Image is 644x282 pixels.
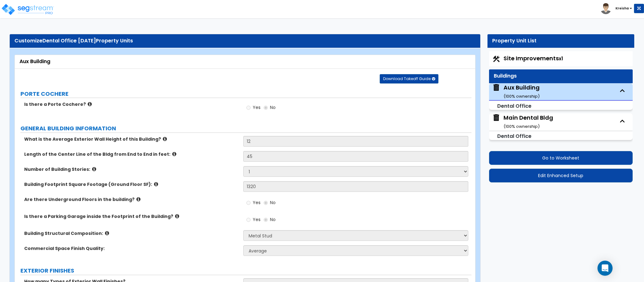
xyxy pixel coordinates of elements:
input: No [264,199,268,206]
label: Length of the Center Line of the Bldg from End to End in feet: [24,151,239,157]
label: Number of Building Stories: [24,166,239,172]
span: Yes [253,104,261,111]
label: EXTERIOR FINISHES [20,267,471,275]
i: click for more info! [163,137,167,141]
span: Aux Building [492,84,540,100]
span: Dental Office [DATE] [42,37,96,44]
button: Download Takeoff Guide [380,74,438,84]
small: ( 100 % ownership) [504,123,540,129]
img: building.svg [492,84,500,92]
img: Construction.png [492,55,500,63]
i: click for more info! [154,182,158,187]
small: Dental Office [497,102,531,110]
small: x1 [559,55,563,62]
div: Aux Building [19,58,471,65]
span: Yes [253,199,261,206]
i: click for more info! [92,167,96,171]
b: Kreisha [615,6,629,11]
label: What is the Average Exterior Wall Height of this Building? [24,136,239,142]
div: Customize Property Units [14,37,476,45]
span: No [270,104,276,111]
small: Dental Office [497,133,531,140]
i: click for more info! [105,231,109,236]
input: No [264,216,268,223]
img: building.svg [492,114,500,122]
div: Aux Building [504,84,540,100]
span: Site Improvements [504,54,563,62]
label: Are there Underground Floors in the building? [24,196,239,203]
input: No [264,104,268,111]
label: PORTE COCHERE [20,90,471,98]
span: Yes [253,216,261,223]
label: Is there a Porte Cochere? [24,101,239,107]
input: Yes [246,199,250,206]
input: Yes [246,104,250,111]
div: Property Unit List [492,37,630,45]
i: click for more info! [88,102,92,106]
label: Building Structural Composition: [24,230,239,236]
span: Main Dental Bldg [492,114,553,130]
button: Edit Enhanced Setup [489,169,633,182]
label: Is there a Parking Garage inside the Footprint of the Building? [24,213,239,220]
img: logo_pro_r.png [1,3,54,16]
div: Open Intercom Messenger [597,261,613,276]
label: GENERAL BUILDING INFORMATION [20,124,471,133]
button: Go to Worksheet [489,151,633,165]
small: ( 100 % ownership) [504,93,540,99]
i: click for more info! [175,214,179,219]
input: Yes [246,216,250,223]
i: click for more info! [172,152,176,156]
span: No [270,216,276,223]
img: avatar.png [600,3,611,14]
i: click for more info! [136,197,140,202]
span: Download Takeoff Guide [383,76,431,81]
label: Commercial Space Finish Quality: [24,245,239,252]
div: Buildings [494,73,628,80]
span: No [270,199,276,206]
label: Building Footprint Square Footage (Ground Floor SF): [24,181,239,187]
div: Main Dental Bldg [504,114,553,130]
